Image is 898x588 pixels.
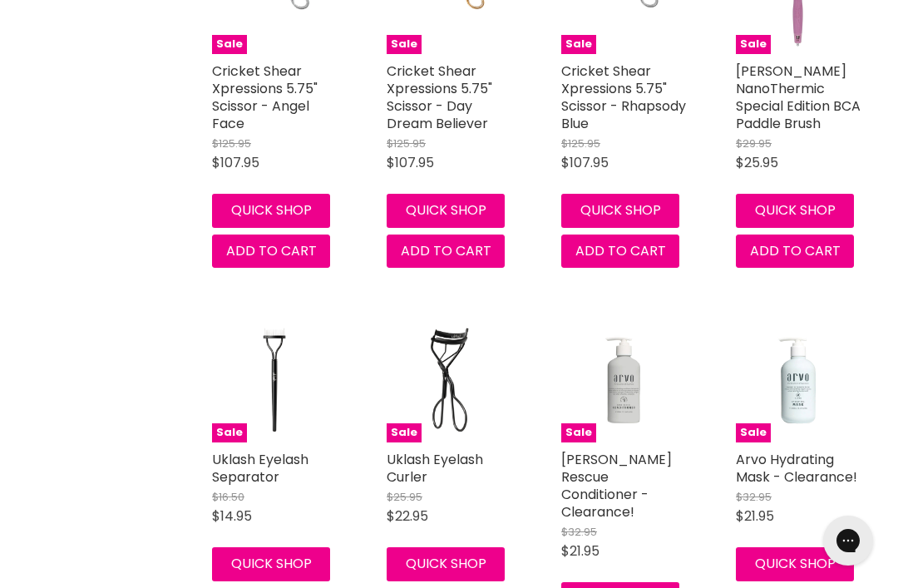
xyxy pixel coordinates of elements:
[561,450,672,521] a: [PERSON_NAME] Rescue Conditioner - Clearance!
[736,450,857,487] a: Arvo Hydrating Mask - Clearance!
[575,241,666,260] span: Add to cart
[387,318,511,442] a: Uklash Eyelash CurlerSale
[736,62,861,133] a: [PERSON_NAME] NanoThermic Special Edition BCA Paddle Brush
[212,194,330,227] button: Quick shop
[736,506,774,526] span: $21.95
[228,318,321,442] img: Uklash Eyelash Separator
[736,136,772,151] span: $29.95
[736,318,861,442] a: Arvo Hydrating Mask - Clearance!Sale
[561,136,600,151] span: $125.95
[226,241,317,260] span: Add to cart
[212,423,247,442] span: Sale
[561,153,609,172] span: $107.95
[387,489,422,505] span: $25.95
[387,153,434,172] span: $107.95
[387,450,483,487] a: Uklash Eyelash Curler
[736,194,854,227] button: Quick shop
[212,235,330,268] button: Add to cart
[387,506,428,526] span: $22.95
[387,62,492,133] a: Cricket Shear Xpressions 5.75" Scissor - Day Dream Believer
[387,35,422,54] span: Sale
[212,547,330,581] button: Quick shop
[561,35,596,54] span: Sale
[212,450,308,487] a: Uklash Eyelash Separator
[750,241,841,260] span: Add to cart
[736,318,861,442] img: Arvo Hydrating Mask - Clearance!
[387,423,422,442] span: Sale
[387,136,426,151] span: $125.95
[387,547,505,581] button: Quick shop
[212,318,337,442] a: Uklash Eyelash SeparatorSale
[736,153,778,172] span: $25.95
[561,318,686,442] img: Arvo Bond Rescue Conditioner - Clearance!
[561,318,686,442] a: Arvo Bond Rescue Conditioner - Clearance!Sale
[402,318,496,442] img: Uklash Eyelash Curler
[212,136,251,151] span: $125.95
[212,35,247,54] span: Sale
[561,524,597,540] span: $32.95
[736,423,771,442] span: Sale
[212,153,259,172] span: $107.95
[387,194,505,227] button: Quick shop
[736,35,771,54] span: Sale
[212,489,244,505] span: $16.50
[561,235,679,268] button: Add to cart
[212,62,318,133] a: Cricket Shear Xpressions 5.75" Scissor - Angel Face
[387,235,505,268] button: Add to cart
[815,510,881,571] iframe: Gorgias live chat messenger
[736,547,854,581] button: Quick shop
[561,62,686,133] a: Cricket Shear Xpressions 5.75" Scissor - Rhapsody Blue
[212,506,252,526] span: $14.95
[736,235,854,268] button: Add to cart
[736,489,772,505] span: $32.95
[561,423,596,442] span: Sale
[401,241,491,260] span: Add to cart
[561,194,679,227] button: Quick shop
[561,541,599,561] span: $21.95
